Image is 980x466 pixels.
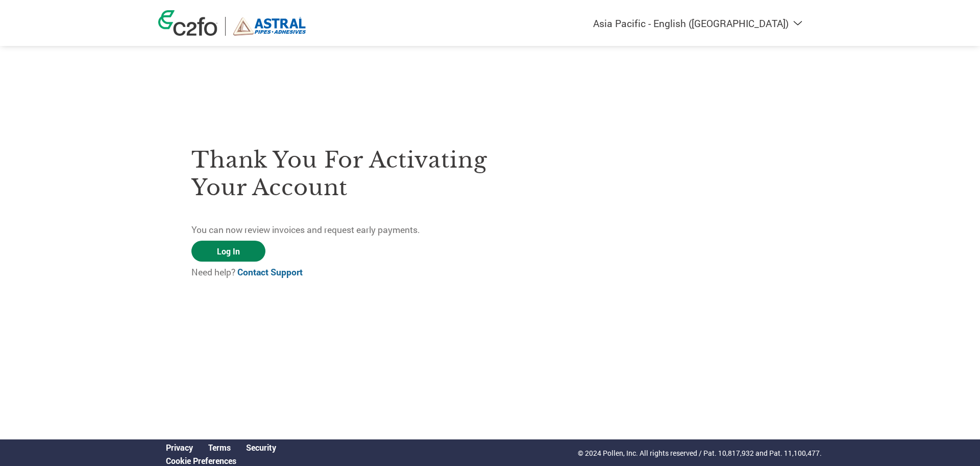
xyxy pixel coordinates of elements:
img: Astral [233,17,306,36]
p: © 2024 Pollen, Inc. All rights reserved / Pat. 10,817,932 and Pat. 11,100,477. [578,448,822,458]
p: Need help? [191,266,490,279]
a: Contact Support [237,266,303,278]
a: Log In [191,241,265,262]
h3: Thank you for activating your account [191,146,490,201]
img: c2fo logo [158,10,217,36]
a: Cookie Preferences, opens a dedicated popup modal window [166,455,236,466]
div: Open Cookie Preferences Modal [158,455,284,466]
p: You can now review invoices and request early payments. [191,223,490,237]
a: Privacy [166,442,193,453]
a: Terms [208,442,231,453]
a: Security [246,442,276,453]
